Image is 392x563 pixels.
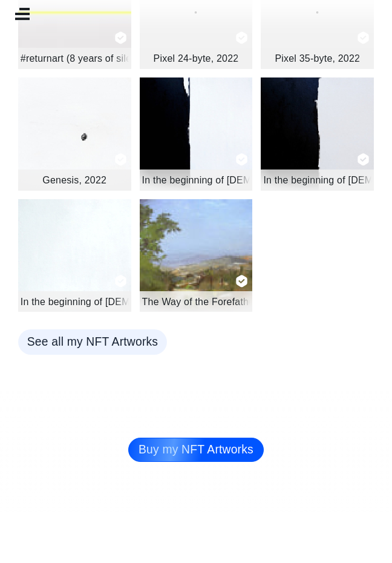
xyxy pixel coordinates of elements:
svg: NFT [235,275,248,288]
svg: NFT [235,31,248,44]
img: The Way of the Forefathers, 2009 [140,199,253,312]
a: Buy my NFT Artworks [128,438,264,462]
img: In the beginning of God's creation #3, 2022 [18,199,131,312]
span: In the beginning of [DEMOGRAPHIC_DATA]'s creation #1, 2022 [142,170,250,191]
span: In the beginning of [DEMOGRAPHIC_DATA]'s creation #2, 2022 [263,170,371,191]
a: In the beginning of God's creation #2, 2022 In the beginning of [DEMOGRAPHIC_DATA]'s creation #2,... [261,77,374,191]
span: Pixel 24-byte, 2022 [142,48,250,69]
svg: NFT [114,31,127,44]
span: The Way of the Forefathers, 2009 [142,291,250,312]
svg: NFT [114,275,127,288]
span: Genesis, 2022 [21,170,129,191]
span: #returnart (8 years of silence), 2022 [21,48,129,69]
a: Genesis, 2022 Genesis, 2022NFT [18,77,131,191]
a: In the beginning of God's creation #1, 2022 In the beginning of [DEMOGRAPHIC_DATA]'s creation #1,... [140,77,253,191]
svg: NFT [357,31,370,44]
img: In the beginning of God's creation #2, 2022 [261,77,374,191]
svg: NFT [235,153,248,166]
a: The Way of the Forefathers, 2009 The Way of the Forefathers, 2009NFT [140,199,253,312]
svg: NFT [114,153,127,166]
span: Pixel 35-byte, 2022 [263,48,371,69]
a: See all my NFT Artworks [27,329,158,354]
span: In the beginning of [DEMOGRAPHIC_DATA]'s creation #3, 2022 [21,291,129,312]
svg: NFT [357,153,370,166]
a: In the beginning of God's creation #3, 2022 In the beginning of [DEMOGRAPHIC_DATA]'s creation #3,... [18,199,131,312]
img: Genesis, 2022 [18,77,131,191]
img: In the beginning of God's creation #1, 2022 [140,77,253,191]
